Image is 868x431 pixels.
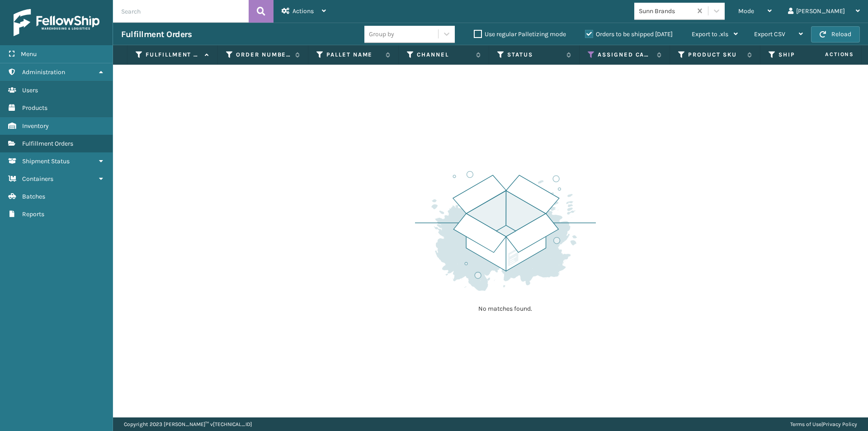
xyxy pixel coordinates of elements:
p: Copyright 2023 [PERSON_NAME]™ v [TECHNICAL_ID] [124,417,252,431]
span: Administration [22,68,65,76]
label: Orders to be shipped [DATE] [585,30,673,38]
button: Reload [811,26,860,43]
label: Fulfillment Order Id [146,51,200,59]
a: Privacy Policy [823,421,857,427]
label: Pallet Name [326,51,381,59]
span: Users [22,86,38,94]
a: Terms of Use [790,421,821,427]
label: Ship By Date [778,51,833,59]
span: Actions [797,47,859,62]
span: Mode [738,7,754,15]
span: Export to .xls [692,30,728,38]
span: Containers [22,175,53,183]
span: Menu [21,50,37,58]
span: Products [22,104,47,112]
label: Channel [417,51,472,59]
div: Group by [369,29,394,39]
span: Shipment Status [22,157,70,165]
label: Order Number [236,51,291,59]
label: Status [507,51,562,59]
span: Actions [292,7,314,15]
span: Export CSV [754,30,785,38]
span: Batches [22,193,45,200]
span: Fulfillment Orders [22,140,73,147]
h3: Fulfillment Orders [121,29,192,40]
span: Reports [22,210,44,218]
label: Assigned Carrier Service [598,51,652,59]
label: Product SKU [688,51,743,59]
span: Inventory [22,122,49,130]
div: Sunn Brands [639,6,693,16]
div: | [790,417,857,431]
label: Use regular Palletizing mode [474,30,566,38]
img: logo [14,9,99,36]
